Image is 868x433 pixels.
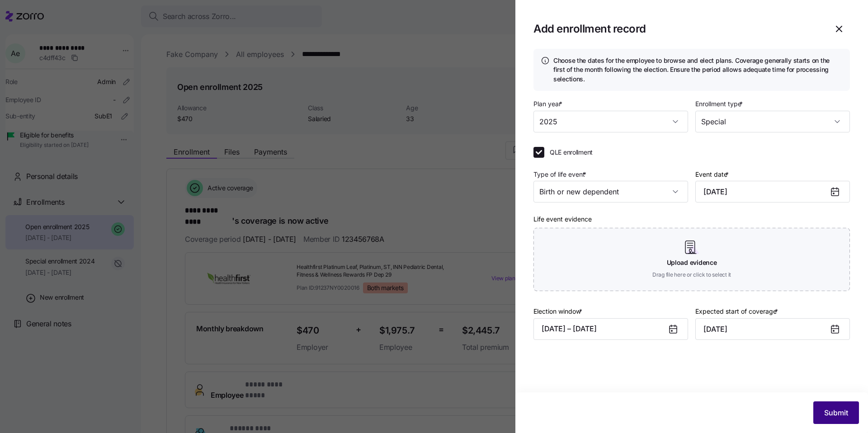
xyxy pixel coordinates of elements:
[533,22,821,36] h1: Add enrollment record
[533,306,584,316] label: Election window
[695,169,731,179] label: Event date
[695,181,850,202] input: Select date
[695,306,780,316] label: Expected start of coverage
[695,99,745,109] label: Enrollment type
[695,318,850,340] input: MM/DD/YYYY
[533,214,592,224] label: Life event evidence
[533,318,688,340] button: [DATE] – [DATE]
[813,401,859,424] button: Submit
[824,407,848,418] span: Submit
[533,181,688,202] input: Select life event
[550,148,593,157] span: QLE enrollment
[533,99,564,109] label: Plan year
[533,169,588,179] label: Type of life event
[553,56,843,84] h4: Choose the dates for the employee to browse and elect plans. Coverage generally starts on the fir...
[695,111,850,132] input: Enrollment type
